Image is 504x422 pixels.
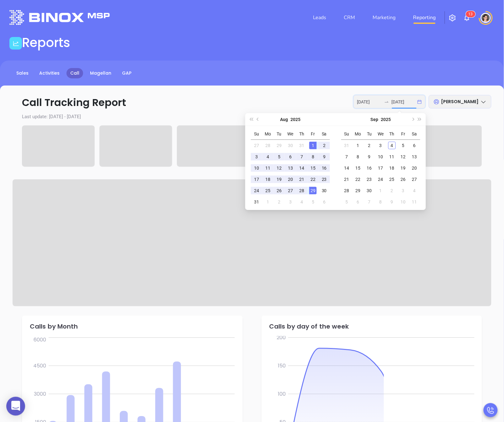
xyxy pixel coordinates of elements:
[377,198,385,206] div: 8
[386,185,398,196] td: 2025-10-02
[307,151,319,162] td: 2025-08-08
[66,68,83,78] a: Call
[400,176,407,183] div: 26
[370,11,398,24] a: Marketing
[22,35,70,50] h1: Reports
[341,174,353,185] td: 2025-09-21
[392,98,416,105] input: End date
[296,196,307,208] td: 2025-09-04
[354,198,362,206] div: 6
[319,162,330,174] td: 2025-08-16
[309,176,317,183] div: 22
[321,187,328,194] div: 30
[34,390,46,398] tspan: 3000
[411,164,418,172] div: 20
[296,129,307,140] th: Th
[364,174,375,185] td: 2025-09-23
[386,140,398,151] td: 2025-09-04
[321,198,328,206] div: 6
[341,162,353,174] td: 2025-09-14
[262,129,273,140] th: Mo
[375,185,386,196] td: 2025-10-01
[278,362,286,369] tspan: 150
[285,162,296,174] td: 2025-08-13
[398,174,409,185] td: 2025-09-26
[285,185,296,196] td: 2025-08-27
[353,174,364,185] td: 2025-09-22
[449,14,456,22] img: iconSetting
[386,174,398,185] td: 2025-09-25
[409,151,420,162] td: 2025-09-13
[411,142,418,149] div: 6
[307,185,319,196] td: 2025-08-29
[296,140,307,151] td: 2025-07-31
[400,164,407,172] div: 19
[469,12,471,16] span: 1
[253,153,260,161] div: 3
[275,198,283,206] div: 2
[264,153,272,161] div: 4
[375,151,386,162] td: 2025-09-10
[13,68,32,78] a: Sales
[386,196,398,208] td: 2025-10-09
[398,129,409,140] th: Fr
[409,162,420,174] td: 2025-09-20
[400,153,407,161] div: 12
[411,153,418,161] div: 13
[278,390,286,398] tspan: 100
[275,176,283,183] div: 19
[264,142,272,149] div: 28
[341,196,353,208] td: 2025-10-05
[298,153,305,161] div: 7
[384,99,389,104] span: swap-right
[411,176,418,183] div: 27
[253,142,260,149] div: 27
[296,162,307,174] td: 2025-08-14
[9,10,110,25] img: logo
[375,174,386,185] td: 2025-09-24
[287,164,294,172] div: 13
[377,142,385,149] div: 3
[398,151,409,162] td: 2025-09-12
[386,129,398,140] th: Th
[341,185,353,196] td: 2025-09-28
[285,151,296,162] td: 2025-08-06
[251,151,262,162] td: 2025-08-03
[118,68,135,78] a: GAP
[354,164,362,172] div: 15
[307,129,319,140] th: Fr
[34,336,46,343] tspan: 6000
[291,113,301,126] button: Choose a year
[342,11,358,24] a: CRM
[251,140,262,151] td: 2025-07-27
[377,187,385,194] div: 1
[298,176,305,183] div: 21
[481,13,491,23] img: user
[287,176,294,183] div: 20
[285,140,296,151] td: 2025-07-30
[366,187,373,194] div: 30
[381,113,391,126] button: Choose a year
[366,142,373,149] div: 2
[341,151,353,162] td: 2025-09-07
[30,324,236,330] div: Calls by Month
[354,153,362,161] div: 8
[275,142,283,149] div: 29
[377,176,385,183] div: 24
[273,129,285,140] th: Tu
[411,187,418,194] div: 4
[388,198,396,206] div: 9
[273,196,285,208] td: 2025-09-02
[273,162,285,174] td: 2025-08-12
[321,176,328,183] div: 23
[409,174,420,185] td: 2025-09-27
[364,162,375,174] td: 2025-09-16
[409,185,420,196] td: 2025-10-04
[319,185,330,196] td: 2025-08-30
[388,164,396,172] div: 18
[353,162,364,174] td: 2025-09-15
[277,334,286,341] tspan: 200
[309,187,317,194] div: 29
[375,129,386,140] th: We
[275,187,283,194] div: 26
